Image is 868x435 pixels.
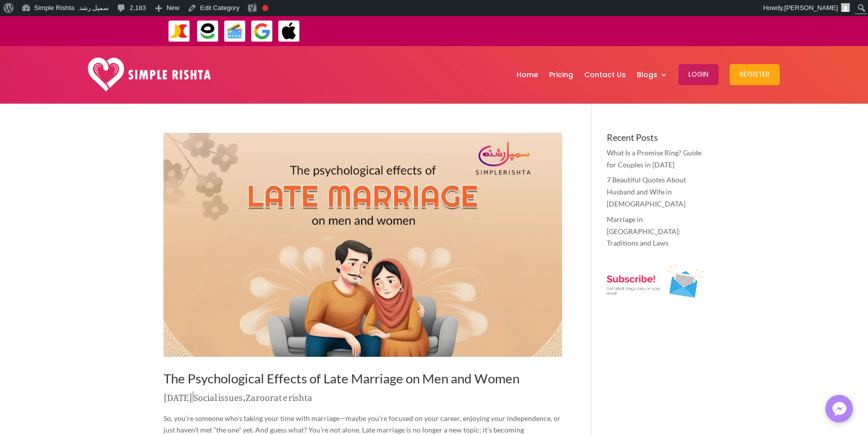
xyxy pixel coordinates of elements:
[607,215,680,248] a: Marriage in [GEOGRAPHIC_DATA]: Traditions and Laws
[163,390,562,409] p: | ,
[278,20,300,43] img: ApplePay-icon
[194,385,243,406] a: Social issues
[163,133,562,357] img: The Psychological Effects of Late Marriage on Men and Women
[246,385,312,406] a: Zaroorat e rishta
[678,64,719,85] button: Login
[730,49,780,101] a: Register
[197,20,219,43] img: EasyPaisa-icon
[730,64,780,85] button: Register
[829,399,849,419] img: Messenger
[637,49,667,101] a: Blogs
[607,133,705,147] h4: Recent Posts
[607,175,686,208] a: 7 Beautiful Quotes About Husband and Wife in [DEMOGRAPHIC_DATA]
[678,49,719,101] a: Login
[584,49,626,101] a: Contact Us
[516,49,538,101] a: Home
[224,20,246,43] img: Credit Cards
[163,385,193,406] span: [DATE]
[168,20,191,43] img: JazzCash-icon
[251,20,273,43] img: GooglePay-icon
[607,148,702,169] a: What Is a Promise Ring? Guide for Couples in [DATE]
[549,49,573,101] a: Pricing
[262,5,268,11] div: Focus keyphrase not set
[784,4,838,12] span: [PERSON_NAME]
[163,370,519,386] a: The Psychological Effects of Late Marriage on Men and Women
